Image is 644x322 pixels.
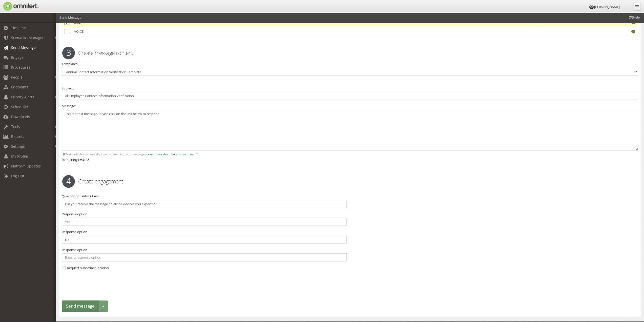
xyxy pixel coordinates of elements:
[60,15,81,20] li: Send Message
[62,236,347,244] input: Enter a response option
[11,124,20,129] span: Tools
[62,175,75,188] span: 4
[62,248,87,252] label: Response option
[62,253,347,261] input: Enter a response option
[11,75,23,80] span: People
[62,104,76,108] label: Message:
[11,65,30,70] span: Procedures
[62,92,638,100] input: Subject
[11,4,22,8] span: Help
[11,35,44,40] span: Scenarios Manager
[594,5,620,9] span: [PERSON_NAME]
[631,30,635,33] i: Working properly.
[58,49,641,56] h2: Create message content
[62,152,638,156] div: Text variables dynamically insert content into your messages.
[11,94,34,99] span: Priority Alerts
[62,200,347,208] input: Enter your question
[78,157,84,162] strong: SMS
[11,55,24,60] span: Engage
[72,27,538,36] td: VOICE
[62,86,74,91] label: Subject:
[11,164,41,168] span: Platform Updates
[11,134,24,139] span: Reports
[62,218,347,226] input: Enter a response option
[62,230,87,234] label: Response option
[11,25,26,30] span: Timeline
[58,177,641,185] h2: Create engagement
[62,300,99,312] button: Send message
[628,15,640,20] span: Help
[11,114,30,119] span: Downloads
[62,47,75,59] span: 3
[86,157,89,162] span: 35
[11,104,28,109] span: Scheduler
[62,157,85,162] span: Remaining :
[11,45,36,50] span: Send Message
[3,2,39,11] img: Omnilert
[62,266,109,270] span: Request subscriber location
[11,85,28,89] span: Endpoints
[631,21,635,24] i: Working properly.
[633,3,641,11] a: Collapse Menu
[147,152,194,156] a: Learn more about how to use them.
[11,174,24,178] span: Log Out
[62,62,78,66] label: Templates:
[11,154,28,159] span: My Profile
[62,212,87,217] label: Response option
[11,144,25,149] span: Settings
[62,194,99,199] label: Question for subscribers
